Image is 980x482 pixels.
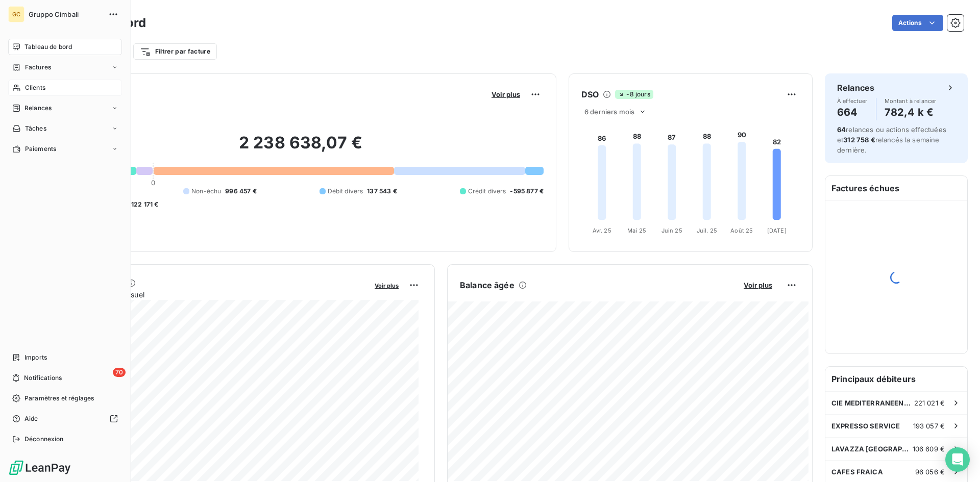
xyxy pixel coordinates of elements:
[372,281,402,290] button: Voir plus
[367,187,397,196] span: 137 543 €
[191,187,221,196] span: Non-échu
[945,447,970,472] div: Open Intercom Messenger
[615,90,653,99] span: -8 jours
[837,98,868,104] span: À effectuer
[831,445,913,453] span: LAVAZZA [GEOGRAPHIC_DATA]
[510,187,544,196] span: -595 877 €
[8,411,122,427] a: Aide
[128,200,159,209] span: -122 171 €
[58,133,544,163] h2: 2 238 638,07 €
[593,227,611,234] tspan: Avr. 25
[730,227,753,234] tspan: Août 25
[25,144,56,154] span: Paiements
[29,10,102,18] span: Gruppo Cimbali
[627,227,646,234] tspan: Mai 25
[892,15,943,31] button: Actions
[8,6,24,22] div: GC
[24,104,52,113] span: Relances
[492,90,520,98] span: Voir plus
[151,179,155,187] span: 0
[468,187,506,196] span: Crédit divers
[24,394,94,403] span: Paramètres et réglages
[24,435,64,444] span: Déconnexion
[831,468,883,476] span: CAFES FRAICA
[24,414,38,423] span: Aide
[913,422,945,430] span: 193 057 €
[24,373,62,383] span: Notifications
[915,468,945,476] span: 96 056 €
[837,104,868,120] h4: 664
[488,90,523,99] button: Voir plus
[25,63,51,72] span: Factures
[661,227,682,234] tspan: Juin 25
[24,42,72,52] span: Tableau de bord
[744,281,772,289] span: Voir plus
[581,88,599,100] h6: DSO
[837,125,946,154] span: relances ou actions effectuées et relancés la semaine dernière.
[133,43,217,60] button: Filtrer par facture
[741,281,775,290] button: Voir plus
[837,82,874,94] h6: Relances
[843,136,875,144] span: 312 758 €
[831,422,900,430] span: EXPRESSO SERVICE
[837,125,846,134] span: 64
[328,187,363,196] span: Débit divers
[913,445,945,453] span: 106 609 €
[24,353,47,362] span: Imports
[25,83,45,92] span: Clients
[584,108,634,116] span: 6 derniers mois
[831,399,914,407] span: CIE MEDITERRANEENNE DES CAFES
[825,367,967,391] h6: Principaux débiteurs
[225,187,256,196] span: 996 457 €
[375,282,399,289] span: Voir plus
[25,124,46,133] span: Tâches
[885,104,937,120] h4: 782,4 k €
[697,227,717,234] tspan: Juil. 25
[767,227,787,234] tspan: [DATE]
[8,460,71,476] img: Logo LeanPay
[113,368,126,377] span: 70
[914,399,945,407] span: 221 021 €
[885,98,937,104] span: Montant à relancer
[460,279,514,291] h6: Balance âgée
[58,289,367,300] span: Chiffre d'affaires mensuel
[825,176,967,200] h6: Factures échues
